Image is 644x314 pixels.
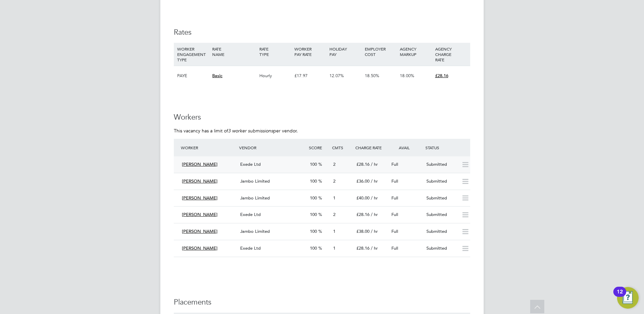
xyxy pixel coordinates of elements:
div: Vendor [237,142,307,154]
span: Jambo Limited [240,178,270,184]
span: Full [391,228,398,234]
span: 2 [333,212,335,217]
span: Full [391,195,398,201]
span: 2 [333,178,335,184]
span: 18.50% [365,73,379,78]
div: PAYE [175,66,211,86]
div: £17.97 [293,66,328,86]
span: [PERSON_NAME] [182,195,218,201]
span: Jambo Limited [240,228,270,234]
span: £28.16 [435,73,448,78]
div: Charge Rate [354,142,389,154]
div: Submitted [424,159,459,170]
div: RATE TYPE [258,43,293,60]
p: This vacancy has a limit of per vendor. [174,128,470,134]
div: Submitted [424,243,459,254]
div: Submitted [424,226,459,237]
div: Score [307,142,330,154]
h3: Rates [174,28,470,37]
span: [PERSON_NAME] [182,228,218,234]
span: 1 [333,228,335,234]
span: Jambo Limited [240,195,270,201]
span: Exede Ltd [240,212,261,217]
span: / hr [371,212,378,217]
span: / hr [371,195,378,201]
div: Avail [389,142,424,154]
span: 18.00% [400,73,414,78]
span: 100 [310,195,317,201]
span: £38.00 [356,228,369,234]
span: 100 [310,178,317,184]
span: £28.16 [356,212,369,217]
div: Submitted [424,176,459,187]
span: / hr [371,178,378,184]
div: Submitted [424,193,459,204]
span: 12.07% [329,73,344,78]
span: £40.00 [356,195,369,201]
span: [PERSON_NAME] [182,161,218,167]
h3: Placements [174,297,470,307]
div: Worker [179,142,237,154]
span: 100 [310,161,317,167]
span: Basic [212,73,222,78]
span: 100 [310,212,317,217]
span: £28.16 [356,245,369,251]
span: Full [391,212,398,217]
span: £28.16 [356,161,369,167]
div: AGENCY MARKUP [398,43,433,60]
div: Submitted [424,209,459,220]
span: [PERSON_NAME] [182,245,218,251]
span: / hr [371,228,378,234]
div: Hourly [258,66,293,86]
div: EMPLOYER COST [363,43,398,60]
span: Full [391,245,398,251]
span: Exede Ltd [240,245,261,251]
em: 3 worker submissions [228,128,273,134]
span: [PERSON_NAME] [182,212,218,217]
span: £36.00 [356,178,369,184]
div: RATE NAME [211,43,257,60]
div: HOLIDAY PAY [328,43,363,60]
span: / hr [371,245,378,251]
div: WORKER PAY RATE [293,43,328,60]
span: [PERSON_NAME] [182,178,218,184]
div: Cmts [330,142,354,154]
span: 1 [333,245,335,251]
div: Status [424,142,470,154]
span: 1 [333,195,335,201]
span: Full [391,178,398,184]
button: Open Resource Center, 12 new notifications [617,287,639,309]
span: Exede Ltd [240,161,261,167]
span: 100 [310,245,317,251]
span: 100 [310,228,317,234]
span: / hr [371,161,378,167]
span: 2 [333,161,335,167]
h3: Workers [174,113,470,122]
div: WORKER ENGAGEMENT TYPE [175,43,211,66]
div: 12 [617,292,623,301]
span: Full [391,161,398,167]
div: AGENCY CHARGE RATE [433,43,469,66]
